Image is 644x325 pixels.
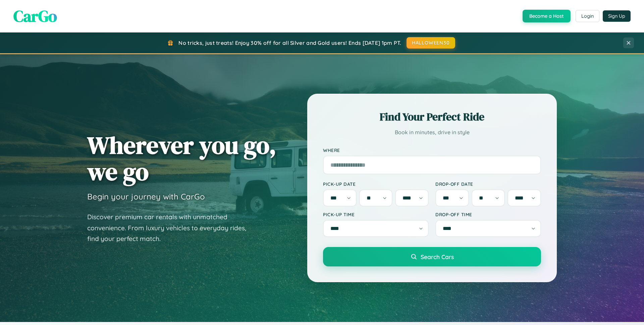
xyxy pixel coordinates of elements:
[87,132,276,185] h1: Wherever you go, we go
[323,181,429,187] label: Pick-up Date
[576,10,599,22] button: Login
[421,253,454,260] span: Search Cars
[407,37,455,49] button: HALLOWEEN30
[603,10,631,22] button: Sign Up
[323,247,541,266] button: Search Cars
[323,147,541,153] label: Where
[323,109,541,124] h2: Find Your Perfect Ride
[435,212,541,217] label: Drop-off Time
[323,128,541,137] p: Book in minutes, drive in style
[13,5,57,27] span: CarGo
[435,181,541,187] label: Drop-off Date
[323,212,429,217] label: Pick-up Time
[87,212,255,244] p: Discover premium car rentals with unmatched convenience. From luxury vehicles to everyday rides, ...
[87,191,205,201] h3: Begin your journey with CarGo
[178,39,401,46] span: No tricks, just treats! Enjoy 30% off for all Silver and Gold users! Ends [DATE] 1pm PT.
[523,10,571,22] button: Become a Host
